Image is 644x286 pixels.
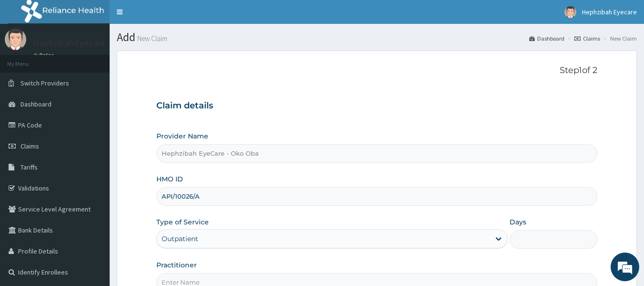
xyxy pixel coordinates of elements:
small: New Claim [135,35,167,42]
label: Provider Name [156,131,208,141]
span: Switch Providers [20,79,69,87]
input: Enter HMO ID [156,187,598,206]
label: Practitioner [156,260,197,270]
a: Online [33,52,56,59]
a: Dashboard [529,34,564,42]
label: Days [510,217,526,227]
h3: Claim details [156,101,598,111]
a: Claims [574,34,600,42]
div: Outpatient [162,234,198,244]
span: Claims [20,142,39,150]
img: User Image [5,29,26,50]
span: Dashboard [20,100,51,108]
li: New Claim [601,34,637,42]
span: Hephzibah Eyecare [582,8,637,16]
p: Hephzibah Eyecare [33,39,105,47]
p: Step 1 of 2 [156,65,598,76]
img: User Image [564,6,576,18]
span: Tariffs [20,163,38,171]
label: HMO ID [156,174,183,184]
label: Type of Service [156,217,209,227]
h1: Add [117,31,637,43]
